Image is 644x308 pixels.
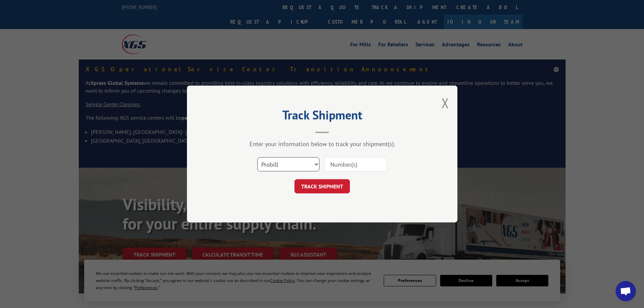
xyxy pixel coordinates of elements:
[325,157,387,171] input: Number(s)
[221,110,424,123] h2: Track Shipment
[294,179,350,193] button: TRACK SHIPMENT
[442,94,449,112] button: Close modal
[616,281,636,301] a: Open chat
[221,140,424,148] div: Enter your information below to track your shipment(s).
